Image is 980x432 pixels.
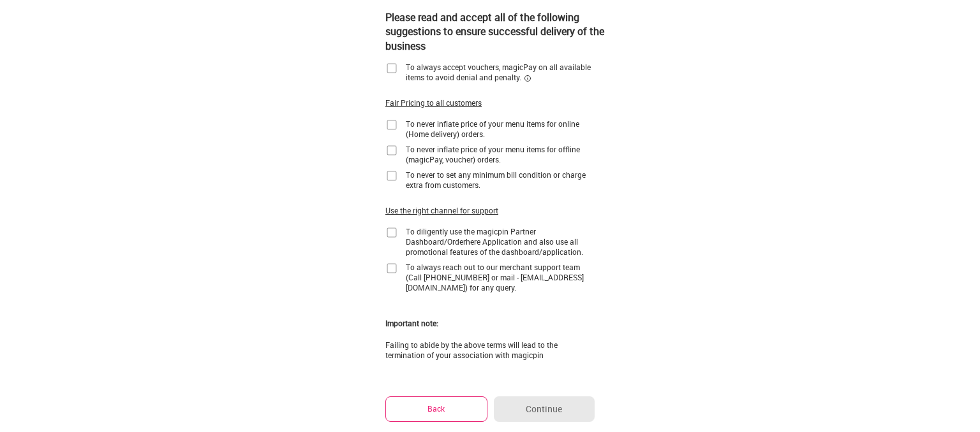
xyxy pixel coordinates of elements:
img: home-delivery-unchecked-checkbox-icon.f10e6f61.svg [385,262,398,275]
img: home-delivery-unchecked-checkbox-icon.f10e6f61.svg [385,62,398,75]
img: home-delivery-unchecked-checkbox-icon.f10e6f61.svg [385,226,398,239]
div: To diligently use the magicpin Partner Dashboard/Orderhere Application and also use all promotion... [406,226,595,257]
button: Continue [494,396,595,422]
img: home-delivery-unchecked-checkbox-icon.f10e6f61.svg [385,119,398,131]
div: Use the right channel for support [385,205,498,216]
img: home-delivery-unchecked-checkbox-icon.f10e6f61.svg [385,144,398,157]
img: informationCircleBlack.2195f373.svg [524,75,531,82]
img: home-delivery-unchecked-checkbox-icon.f10e6f61.svg [385,169,398,182]
button: Back [385,396,487,421]
div: To never inflate price of your menu items for offline (magicPay, voucher) orders. [406,144,595,164]
div: To always reach out to our merchant support team (Call [PHONE_NUMBER] or mail - [EMAIL_ADDRESS][D... [406,262,595,292]
div: Failing to abide by the above terms will lead to the termination of your association with magicpin [385,340,595,360]
div: Important note: [385,318,438,329]
div: To always accept vouchers, magicPay on all available items to avoid denial and penalty. [406,62,595,82]
div: To never inflate price of your menu items for online (Home delivery) orders. [406,119,595,139]
div: Fair Pricing to all customers [385,97,482,108]
div: To never to set any minimum bill condition or charge extra from customers. [406,169,595,190]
